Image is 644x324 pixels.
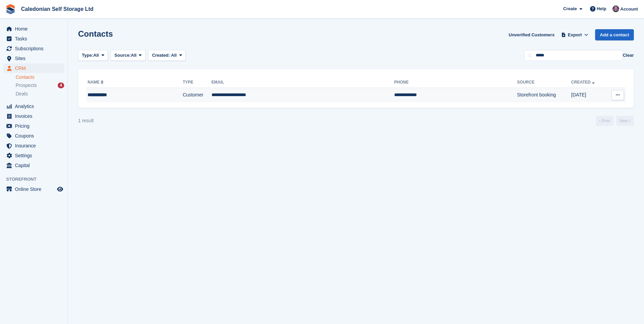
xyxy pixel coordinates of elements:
span: Home [15,24,56,34]
img: Lois Holling [612,5,619,12]
a: Unverified Customers [506,29,557,40]
a: menu [3,111,64,121]
span: Coupons [15,131,56,141]
th: Email [211,77,394,88]
span: Storefront [6,176,68,183]
span: Help [597,5,606,12]
span: Insurance [15,141,56,150]
button: Source: All [111,50,146,61]
span: CRM [15,64,56,73]
span: Pricing [15,121,56,131]
a: Name [88,80,105,85]
div: 1 result [78,117,94,124]
div: 4 [58,83,64,88]
a: menu [3,141,64,150]
a: Deals [16,90,64,97]
span: Settings [15,151,56,160]
a: Preview store [56,185,64,193]
span: Create [563,5,577,12]
span: All [171,53,177,58]
span: Type: [82,52,93,59]
th: Phone [394,77,517,88]
a: menu [3,121,64,131]
a: Next [616,116,634,126]
span: Account [620,6,638,13]
a: menu [3,54,64,63]
a: Prospects 4 [16,82,64,89]
span: Invoices [15,111,56,121]
button: Clear [623,52,634,59]
img: stora-icon-8386f47178a22dfd0bd8f6a31ec36ba5ce8667c1dd55bd0f319d3a0aa187defe.svg [5,4,16,14]
a: Caledonian Self Storage Ltd [18,3,96,15]
button: Export [560,29,590,40]
a: menu [3,184,64,194]
a: menu [3,44,64,53]
span: Created: [152,53,170,58]
span: Analytics [15,102,56,111]
a: menu [3,34,64,43]
button: Created: All [148,50,186,61]
span: Tasks [15,34,56,43]
span: Online Store [15,184,56,194]
nav: Page [594,116,635,126]
span: All [131,52,137,59]
span: Deals [16,91,28,97]
span: Subscriptions [15,44,56,53]
span: Source: [114,52,131,59]
span: Sites [15,54,56,63]
span: Prospects [16,82,37,89]
a: menu [3,151,64,160]
a: menu [3,64,64,73]
th: Type [183,77,211,88]
a: menu [3,24,64,34]
th: Source [517,77,571,88]
a: menu [3,161,64,170]
a: Contacts [16,74,64,80]
td: Customer [183,88,211,102]
td: Storefront booking [517,88,571,102]
span: Export [568,32,582,38]
a: menu [3,102,64,111]
button: Type: All [78,50,108,61]
span: Capital [15,161,56,170]
a: menu [3,131,64,141]
a: Add a contact [595,29,634,40]
td: [DATE] [571,88,606,102]
a: Previous [596,116,613,126]
a: Created [571,80,596,85]
h1: Contacts [78,29,113,38]
span: All [93,52,99,59]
